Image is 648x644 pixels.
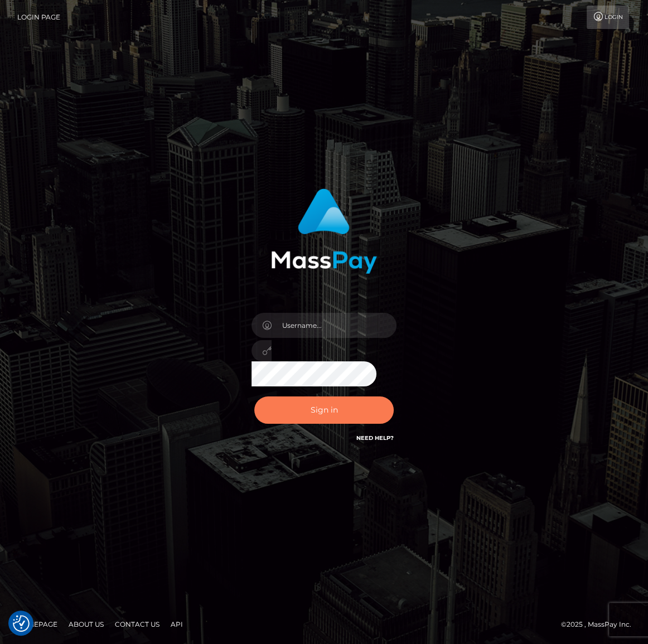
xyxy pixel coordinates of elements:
[64,616,108,633] a: About Us
[13,615,30,632] button: Consent Preferences
[271,188,377,274] img: MassPay Login
[561,618,640,631] div: © 2025 , MassPay Inc.
[12,616,62,633] a: Homepage
[587,6,629,29] a: Login
[110,616,164,633] a: Contact Us
[254,396,394,424] button: Sign in
[17,6,60,29] a: Login Page
[356,434,394,442] a: Need Help?
[13,615,30,632] img: Revisit consent button
[166,616,187,633] a: API
[272,313,396,338] input: Username...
